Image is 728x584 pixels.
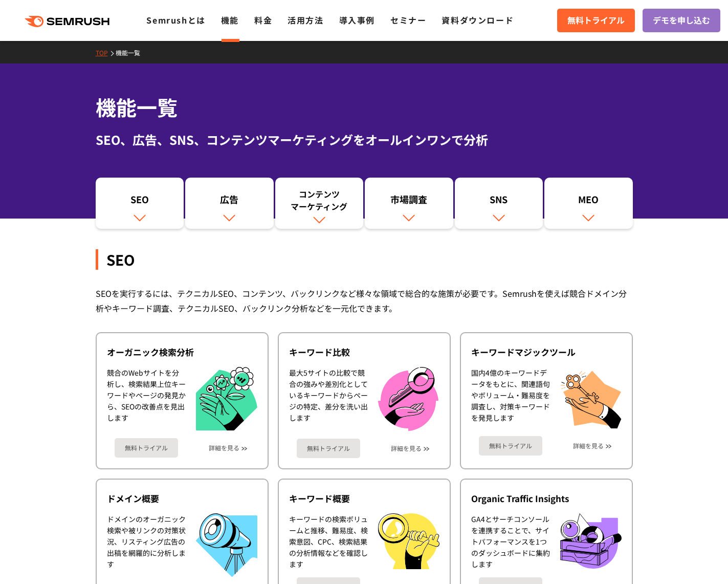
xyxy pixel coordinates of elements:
div: キーワードの検索ボリュームと推移、難易度、検索意図、CPC、検索結果の分析情報などを確認します [289,513,368,570]
div: SNS [460,193,538,210]
div: 広告 [190,193,269,210]
a: 詳細を見る [573,442,604,449]
img: オーガニック検索分析 [196,367,257,431]
div: ドメイン概要 [107,492,257,505]
a: SNS [455,178,543,229]
a: 無料トライアル [557,9,635,32]
a: セミナー [390,14,426,26]
div: Organic Traffic Insights [471,492,622,505]
a: TOP [96,48,116,57]
div: 最大5サイトの比較で競合の強みや差別化としているキーワードからページの特定、差分を洗い出します [289,367,368,431]
div: オーガニック検索分析 [107,346,257,358]
div: SEO、広告、SNS、コンテンツマーケティングをオールインワンで分析 [96,131,633,149]
a: 市場調査 [365,178,453,229]
img: Organic Traffic Insights [560,513,622,569]
a: Semrushとは [146,14,205,26]
div: ドメインのオーガニック検索や被リンクの対策状況、リスティング広告の出稿を網羅的に分析します [107,513,186,577]
img: キーワード比較 [378,367,438,431]
a: デモを申し込む [643,9,720,32]
a: 機能 [221,14,239,26]
h1: 機能一覧 [96,92,633,122]
a: 活用方法 [288,14,323,26]
a: 料金 [254,14,272,26]
div: MEO [549,193,628,210]
div: GA4とサーチコンソールを連携することで、サイトパフォーマンスを1つのダッシュボードに集約します [471,513,550,570]
div: SEOを実行するには、テクニカルSEO、コンテンツ、バックリンクなど様々な領域で総合的な施策が必要です。Semrushを使えば競合ドメイン分析やキーワード調査、テクニカルSEO、バックリンク分析... [96,286,633,316]
a: 無料トライアル [479,436,542,456]
a: 無料トライアル [297,439,360,458]
div: キーワード比較 [289,346,439,358]
div: SEO [96,249,633,270]
a: MEO [544,178,633,229]
a: 広告 [185,178,274,229]
a: 導入事例 [339,14,375,26]
a: 無料トライアル [115,438,178,458]
img: ドメイン概要 [196,513,257,577]
a: 機能一覧 [116,48,148,57]
span: 無料トライアル [567,14,625,27]
img: キーワード概要 [378,513,439,569]
span: デモを申し込む [653,14,710,27]
div: コンテンツ マーケティング [280,188,359,212]
a: SEO [96,178,184,229]
a: コンテンツマーケティング [275,178,364,229]
div: キーワード概要 [289,492,439,505]
div: 国内4億のキーワードデータをもとに、関連語句やボリューム・難易度を調査し、対策キーワードを発見します [471,367,550,428]
div: SEO [101,193,179,210]
div: 市場調査 [370,193,448,210]
a: 資料ダウンロード [442,14,514,26]
div: キーワードマジックツール [471,346,622,358]
a: 詳細を見る [391,445,422,452]
img: キーワードマジックツール [560,367,622,428]
a: 詳細を見る [209,444,239,451]
div: 競合のWebサイトを分析し、検索結果上位キーワードやページの発見から、SEOの改善点を見出します [107,367,186,431]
